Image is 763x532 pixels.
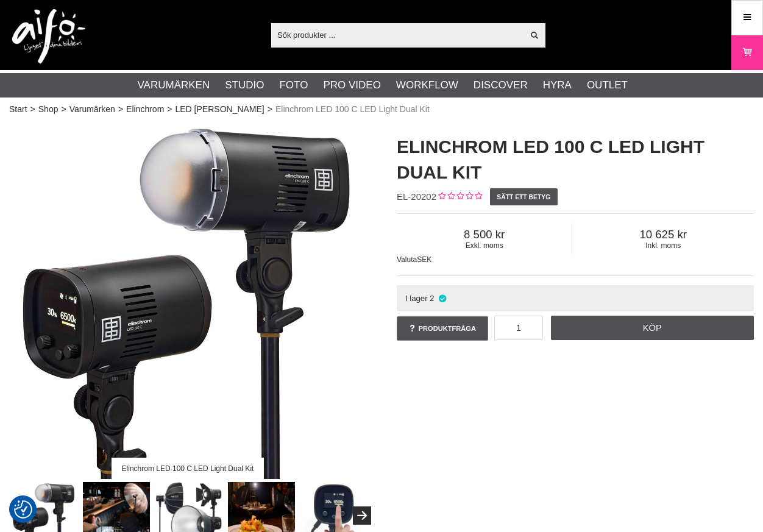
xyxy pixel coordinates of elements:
[112,458,264,479] div: Elinchrom LED 100 C LED Light Dual Kit
[474,77,528,93] a: Discover
[543,77,572,93] a: Hyra
[268,103,272,116] span: >
[9,103,27,116] a: Start
[430,294,434,303] span: 2
[397,228,572,241] span: 8 500
[397,241,572,250] span: Exkl. moms
[436,191,482,204] div: Kundbetyg: 0
[323,77,380,93] a: Pro Video
[490,188,558,205] a: Sätt ett betyg
[225,77,264,93] a: Studio
[9,122,366,479] img: Elinchrom LED 100 C LED Light Dual Kit
[417,255,431,264] span: SEK
[138,77,210,93] a: Varumärken
[271,26,523,44] input: Sök produkter ...
[30,103,35,116] span: >
[437,294,447,303] i: I lager
[61,103,66,116] span: >
[397,134,754,185] h1: Elinchrom LED 100 C LED Light Dual Kit
[118,103,123,116] span: >
[279,77,308,93] a: Foto
[353,506,371,525] button: Next
[275,103,430,116] span: Elinchrom LED 100 C LED Light Dual Kit
[572,241,754,250] span: Inkl. moms
[396,77,458,93] a: Workflow
[397,191,436,202] span: EL-20202
[14,498,32,520] button: Samtyckesinställningar
[397,316,488,341] a: Produktfråga
[12,9,85,64] img: logo.png
[551,316,754,340] a: Köp
[38,103,59,116] a: Shop
[397,255,417,264] span: Valuta
[69,103,115,116] a: Varumärken
[572,228,754,241] span: 10 625
[167,103,172,116] span: >
[126,103,164,116] a: Elinchrom
[587,77,628,93] a: Outlet
[405,294,428,303] span: I lager
[14,500,32,519] img: Revisit consent button
[176,103,264,116] a: LED [PERSON_NAME]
